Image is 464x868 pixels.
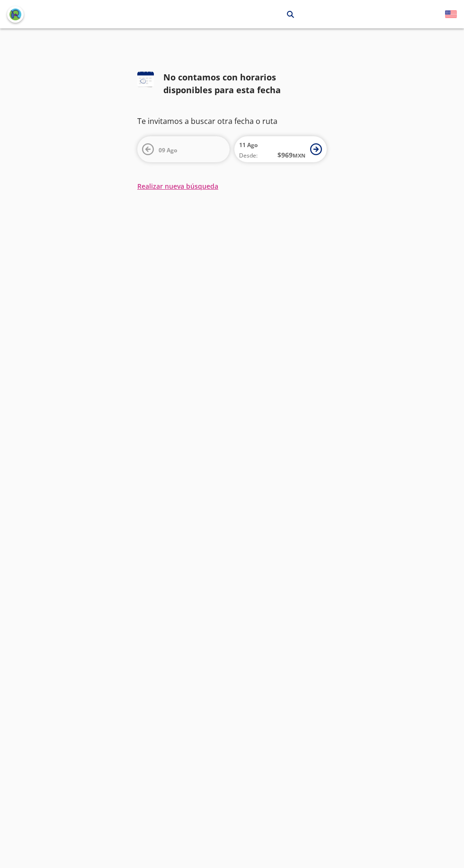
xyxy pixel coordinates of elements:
[239,151,258,160] span: Desde:
[234,136,327,162] button: 11 AgoDesde:$969MXN
[209,9,280,19] p: [GEOGRAPHIC_DATA][PERSON_NAME]
[239,141,258,149] span: 11 Ago
[445,9,457,20] button: English
[163,71,327,96] div: No contamos con horarios disponibles para esta fecha
[277,150,305,160] span: $ 969
[159,146,177,154] span: 09 Ago
[7,6,24,23] button: back
[137,115,327,127] p: Te invitamos a buscar otra fecha o ruta
[137,181,218,191] button: Realizar nueva búsqueda
[293,152,305,159] small: MXN
[137,136,230,162] button: 09 Ago
[172,9,197,19] p: Morelia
